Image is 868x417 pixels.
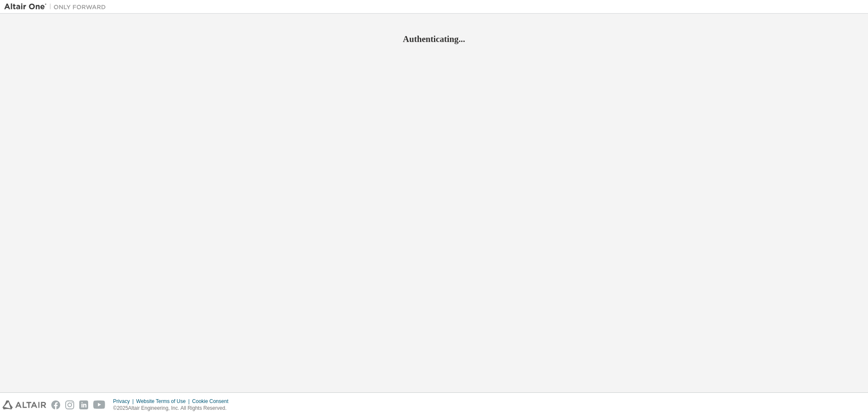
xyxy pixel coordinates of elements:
[192,398,233,405] div: Cookie Consent
[4,34,864,45] h2: Authenticating...
[79,400,88,409] img: linkedin.svg
[65,400,74,409] img: instagram.svg
[136,398,192,405] div: Website Terms of Use
[113,398,136,405] div: Privacy
[93,400,106,409] img: youtube.svg
[51,400,60,409] img: facebook.svg
[4,3,110,11] img: Altair One
[113,405,234,412] p: © 2025 Altair Engineering, Inc. All Rights Reserved.
[3,400,46,409] img: altair_logo.svg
